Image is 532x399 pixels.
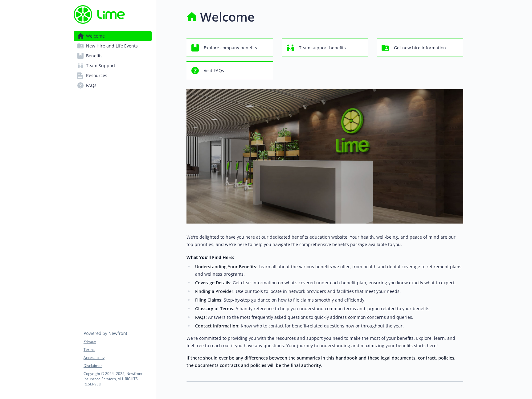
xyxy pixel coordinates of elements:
li: : Get clear information on what’s covered under each benefit plan, ensuring you know exactly what... [193,279,463,286]
span: Visit FAQs [204,65,224,76]
button: Get new hire information [377,39,463,56]
li: : A handy reference to help you understand common terms and jargon related to your benefits. [193,305,463,312]
a: Benefits [74,51,152,61]
a: Team Support [74,61,152,71]
li: : Learn all about the various benefits we offer, from health and dental coverage to retirement pl... [193,263,463,278]
a: Resources [74,71,152,80]
strong: FAQs [195,314,206,320]
strong: Filing Claims [195,297,221,303]
a: New Hire and Life Events [74,41,152,51]
a: Welcome [74,31,152,41]
li: : Use our tools to locate in-network providers and facilities that meet your needs. [193,288,463,295]
a: FAQs [74,80,152,90]
span: Explore company benefits [204,42,257,54]
span: Benefits [86,51,103,61]
button: Visit FAQs [186,61,273,79]
span: Welcome [86,31,105,41]
span: Team Support [86,61,115,71]
li: : Know who to contact for benefit-related questions now or throughout the year. [193,322,463,330]
a: Disclaimer [84,363,151,368]
a: Privacy [84,339,151,344]
strong: If there should ever be any differences between the summaries in this handbook and these legal do... [186,355,456,368]
li: : Answers to the most frequently asked questions to quickly address common concerns and queries. [193,314,463,321]
li: : Step-by-step guidance on how to file claims smoothly and efficiently. [193,296,463,304]
a: Accessibility [84,355,151,360]
button: Explore company benefits [186,39,273,56]
strong: Understanding Your Benefits [195,264,256,269]
a: Terms [84,347,151,352]
p: We’re committed to providing you with the resources and support you need to make the most of your... [186,335,463,349]
strong: What You’ll Find Here: [186,254,234,260]
strong: Finding a Provider [195,288,233,294]
strong: Coverage Details [195,280,230,286]
span: Resources [86,71,107,80]
p: Copyright © 2024 - 2025 , Newfront Insurance Services, ALL RIGHTS RESERVED [84,371,151,387]
span: New Hire and Life Events [86,41,138,51]
h1: Welcome [200,8,255,26]
span: Get new hire information [394,42,446,54]
span: Team support benefits [299,42,346,54]
strong: Contact Information [195,323,238,329]
span: FAQs [86,80,96,90]
strong: Glossary of Terms [195,306,233,311]
p: We're delighted to have you here at our dedicated benefits education website. Your health, well-b... [186,233,463,248]
button: Team support benefits [282,39,368,56]
img: overview page banner [186,89,463,224]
